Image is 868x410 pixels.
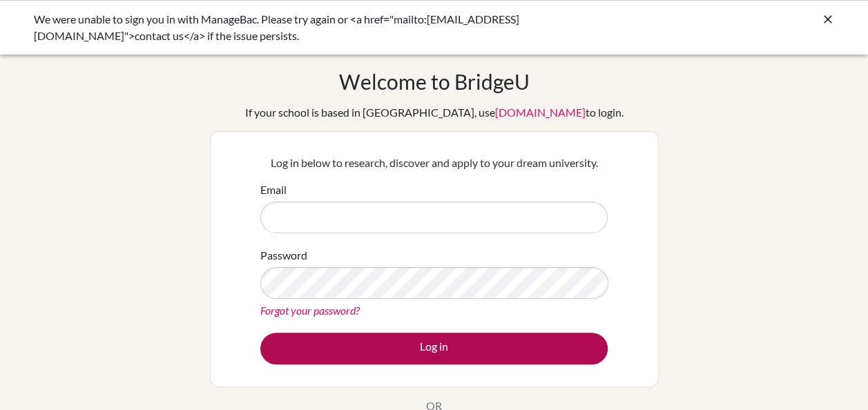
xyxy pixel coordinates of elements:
div: We were unable to sign you in with ManageBac. Please try again or <a href="mailto:[EMAIL_ADDRESS]... [34,11,628,44]
a: Forgot your password? [260,304,360,317]
h1: Welcome to BridgeU [339,69,530,94]
p: Log in below to research, discover and apply to your dream university. [260,155,608,171]
label: Email [260,182,287,198]
label: Password [260,247,307,264]
button: Log in [260,333,608,364]
a: [DOMAIN_NAME] [495,106,586,119]
div: If your school is based in [GEOGRAPHIC_DATA], use to login. [245,104,624,121]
